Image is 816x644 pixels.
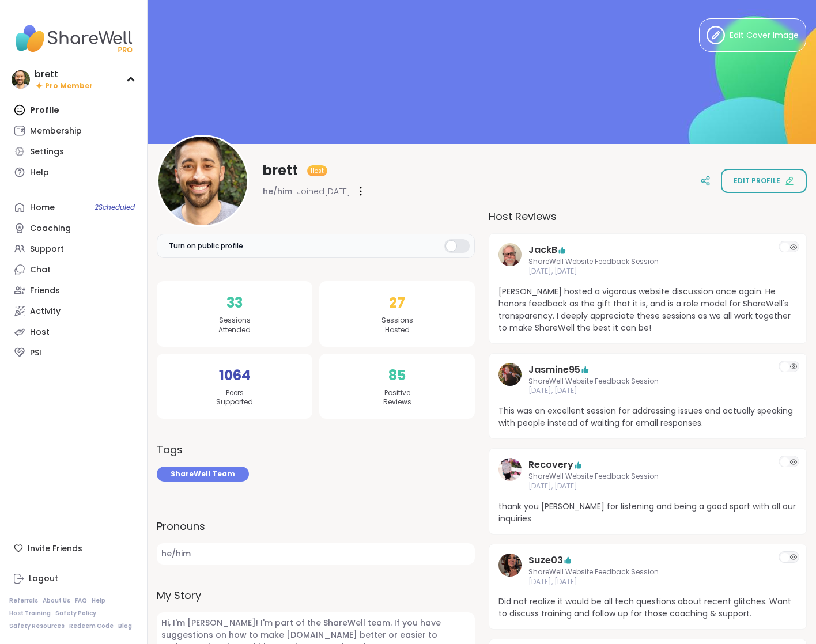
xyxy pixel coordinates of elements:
span: Host [311,166,324,175]
a: JackB [498,243,522,276]
span: thank you [PERSON_NAME] for listening and being a good sport with all our inquiries [498,501,797,525]
img: brett [12,70,30,89]
span: ShareWell Website Feedback Session [528,472,767,482]
a: Help [9,162,138,183]
label: Pronouns [157,518,475,534]
a: Recovery [498,458,522,491]
a: Recovery [528,458,573,472]
span: 85 [388,365,406,386]
div: PSI [30,347,41,359]
img: Recovery [498,458,522,481]
span: he/him [157,543,475,565]
a: Referrals [9,597,38,605]
span: [PERSON_NAME] hosted a vigorous website discussion once again. He honors feedback as the gift tha... [498,286,797,334]
span: ShareWell Website Feedback Session [528,567,767,577]
span: ShareWell Website Feedback Session [528,377,767,387]
span: Sessions Attended [218,316,251,335]
a: Settings [9,141,138,162]
label: My Story [157,588,475,603]
a: Support [9,238,138,259]
img: brett [158,137,247,225]
a: JackB [528,243,557,257]
span: [DATE], [DATE] [528,482,767,491]
span: Turn on public profile [169,241,243,251]
a: Safety Resources [9,622,65,630]
a: Friends [9,280,138,301]
a: Help [92,597,105,605]
span: Peers Supported [216,388,253,408]
img: Suze03 [498,554,522,577]
span: 2 Scheduled [95,203,135,212]
a: Host [9,321,138,342]
div: Coaching [30,223,71,234]
a: Logout [9,569,138,589]
div: Invite Friends [9,538,138,559]
a: Jasmine95 [498,363,522,396]
img: Jasmine95 [498,363,522,386]
span: This was an excellent session for addressing issues and actually speaking with people instead of ... [498,405,797,429]
a: Home2Scheduled [9,197,138,218]
img: JackB [498,243,522,266]
div: Chat [30,264,51,276]
div: Home [30,202,55,214]
img: ShareWell Nav Logo [9,18,138,59]
div: Membership [30,126,82,137]
a: Coaching [9,218,138,238]
span: [DATE], [DATE] [528,267,767,276]
span: Edit profile [734,176,780,186]
a: Safety Policy [55,609,96,618]
div: Settings [30,146,64,158]
a: Suze03 [528,554,563,567]
h3: Tags [157,442,183,457]
a: Suze03 [498,554,522,587]
span: he/him [263,185,292,197]
span: 33 [226,293,243,313]
span: brett [263,161,298,180]
a: PSI [9,342,138,363]
span: ShareWell Team [171,469,235,479]
div: Help [30,167,49,179]
a: About Us [43,597,70,605]
span: Positive Reviews [383,388,411,408]
div: Friends [30,285,60,297]
a: Activity [9,301,138,321]
span: 1064 [219,365,251,386]
div: brett [35,68,93,81]
a: Blog [118,622,132,630]
button: Edit profile [721,169,807,193]
div: Support [30,244,64,255]
span: Pro Member [45,81,93,91]
span: Did not realize it would be all tech questions about recent glitches. Want to discuss training an... [498,596,797,620]
span: 27 [389,293,405,313]
div: Activity [30,306,61,317]
a: Jasmine95 [528,363,580,377]
span: ShareWell Website Feedback Session [528,257,767,267]
div: Logout [29,573,58,585]
span: Edit Cover Image [730,29,799,41]
a: FAQ [75,597,87,605]
a: Redeem Code [69,622,114,630]
button: Edit Cover Image [699,18,806,52]
a: Membership [9,120,138,141]
span: Joined [DATE] [297,185,350,197]
a: Host Training [9,609,51,618]
div: Host [30,327,50,338]
span: Sessions Hosted [381,316,413,335]
span: [DATE], [DATE] [528,386,767,396]
span: [DATE], [DATE] [528,577,767,587]
a: Chat [9,259,138,280]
